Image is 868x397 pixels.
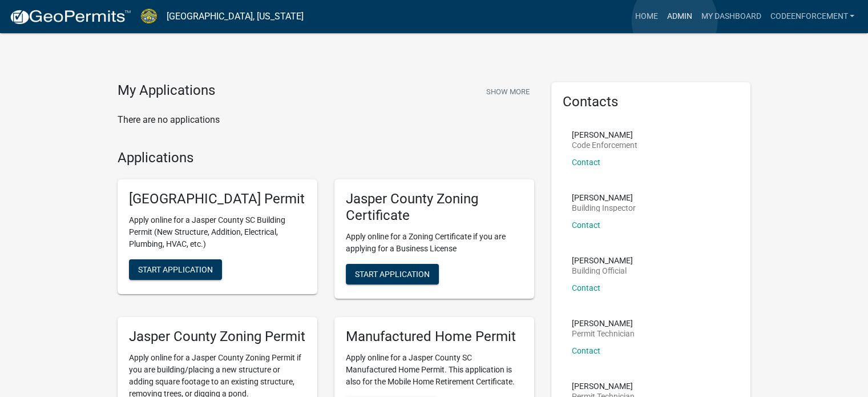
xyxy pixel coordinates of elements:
p: Building Inspector [572,204,636,212]
span: Start Application [138,265,213,274]
p: Apply online for a Jasper County SC Manufactured Home Permit. This application is also for the Mo... [346,352,523,388]
span: Start Application [355,269,430,278]
a: My Dashboard [696,6,765,27]
a: Contact [572,220,600,230]
p: [PERSON_NAME] [572,194,636,202]
p: [PERSON_NAME] [572,382,635,390]
p: There are no applications [118,113,534,127]
button: Start Application [346,264,439,284]
h5: Contacts [563,94,740,110]
a: Contact [572,346,600,355]
a: Admin [662,6,696,27]
p: Permit Technician [572,330,635,338]
p: Apply online for a Zoning Certificate if you are applying for a Business License [346,231,523,255]
p: Building Official [572,267,633,275]
h4: Applications [118,150,534,166]
h4: My Applications [118,82,215,99]
button: Show More [482,82,534,101]
p: Apply online for a Jasper County SC Building Permit (New Structure, Addition, Electrical, Plumbin... [129,214,306,250]
h5: Jasper County Zoning Permit [129,328,306,345]
a: Contact [572,283,600,292]
a: [GEOGRAPHIC_DATA], [US_STATE] [167,7,304,26]
button: Start Application [129,259,222,280]
a: codeenforcement [765,6,859,27]
h5: Jasper County Zoning Certificate [346,191,523,224]
a: Contact [572,158,600,167]
p: Code Enforcement [572,141,637,149]
img: Jasper County, South Carolina [140,9,158,24]
h5: Manufactured Home Permit [346,328,523,345]
p: [PERSON_NAME] [572,131,637,139]
h5: [GEOGRAPHIC_DATA] Permit [129,191,306,207]
a: Home [630,6,662,27]
p: [PERSON_NAME] [572,319,635,327]
p: [PERSON_NAME] [572,256,633,264]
